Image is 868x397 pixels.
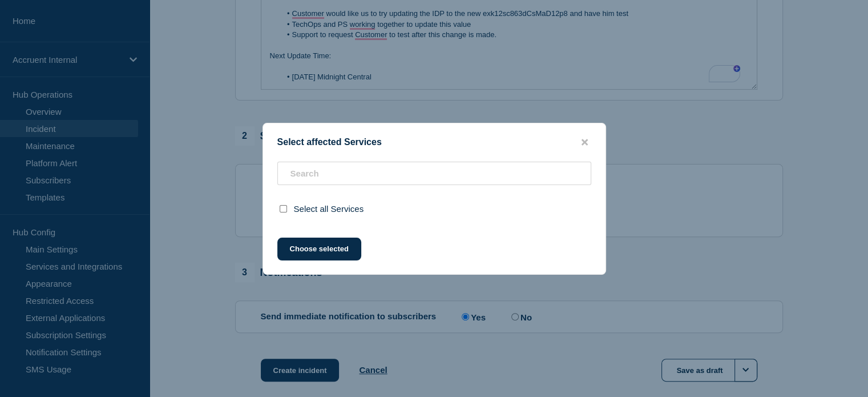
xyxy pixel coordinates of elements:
input: Search [277,162,591,185]
span: Select all Services [294,204,364,214]
input: select all checkbox [280,205,287,212]
button: close button [578,137,591,148]
button: Choose selected [277,238,361,260]
div: Select affected Services [263,137,605,148]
